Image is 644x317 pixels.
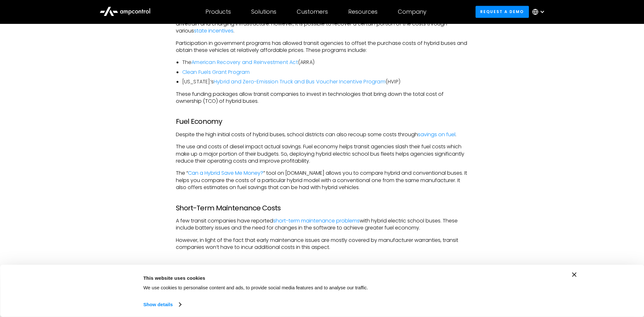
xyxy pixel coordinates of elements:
a: Can a Hybrid Save Me Money? [188,169,263,177]
a: Clean Fuels Grant Program [182,68,250,76]
p: However, in light of the fact that early maintenance issues are mostly covered by manufacturer wa... [176,237,468,251]
a: savings on fuel [418,131,455,138]
a: American Recovery and Reinvestment Act [191,59,298,66]
div: Company [398,8,426,15]
h3: Fuel Economy [176,117,468,126]
p: A few transit companies have reported with hybrid electric school buses. These include battery is... [176,217,468,232]
a: Hybrid and Zero-Emission Truck and Bus Voucher Incentive Program [214,78,385,85]
span: We use cookies to personalise content and ads, to provide social media features and to analyse ou... [143,285,368,290]
h3: Long-Term Maintenance Costs [176,264,468,272]
div: Products [205,8,231,15]
div: This website uses cookies [143,274,455,282]
div: Resources [348,8,377,15]
button: Okay [469,272,560,291]
li: The (ARRA) [182,59,468,66]
div: Solutions [251,8,276,15]
p: Buying hybrid buses than conventional ones. Hybrid buses have extra parts which include the drive... [176,13,468,34]
div: Customers [297,8,328,15]
p: These funding packages allow transit companies to invest in technologies that bring down the tota... [176,91,468,105]
p: Despite the high initial costs of hybrid buses, school districts can also recoup some costs throu... [176,131,468,138]
h3: Short-Term Maintenance Costs [176,204,468,212]
p: Participation in government programs has allowed transit agencies to offset the purchase costs of... [176,40,468,54]
li: [US_STATE]’s (HVIP) [182,78,468,85]
a: state incentives [194,27,233,34]
a: Request a demo [475,6,529,18]
button: Close banner [572,272,577,277]
a: Show details [143,300,181,309]
a: short-term maintenance problems [273,217,360,224]
p: The use and costs of diesel impact actual savings. Fuel economy helps transit agencies slash thei... [176,143,468,165]
p: The “ ” tool on [DOMAIN_NAME] allows you to compare hybrid and conventional buses. It helps you c... [176,170,468,191]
